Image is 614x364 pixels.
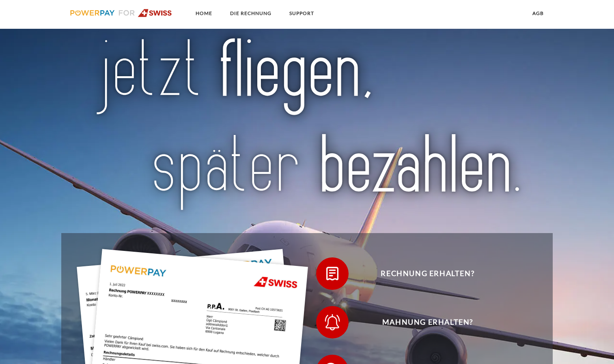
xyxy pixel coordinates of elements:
[189,6,219,21] a: Home
[223,6,278,21] a: DIE RECHNUNG
[328,257,527,290] span: Rechnung erhalten?
[328,306,527,338] span: Mahnung erhalten?
[316,257,527,290] button: Rechnung erhalten?
[526,6,551,21] a: agb
[282,6,321,21] a: SUPPORT
[70,9,172,17] img: logo-swiss.svg
[316,306,527,338] button: Mahnung erhalten?
[322,312,343,332] img: qb_bell.svg
[92,36,522,214] img: title-swiss_de.svg
[322,263,343,284] img: qb_bill.svg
